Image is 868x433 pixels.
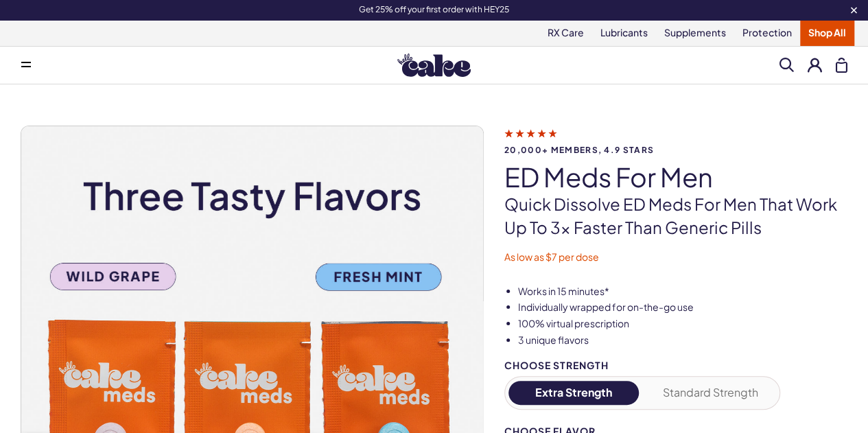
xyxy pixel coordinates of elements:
[518,301,847,314] li: Individually wrapped for on-the-go use
[539,20,592,46] a: RX Care
[645,381,776,405] button: Standard Strength
[504,193,847,239] p: Quick dissolve ED Meds for men that work up to 3x faster than generic pills
[518,333,847,347] li: 3 unique flavors
[504,145,847,154] span: 20,000+ members, 4.9 stars
[397,54,471,77] img: Hello Cake
[518,317,847,331] li: 100% virtual prescription
[504,163,847,191] h1: ED Meds for Men
[592,20,656,46] a: Lubricants
[800,20,854,46] a: Shop All
[508,381,640,405] button: Extra Strength
[518,285,847,299] li: Works in 15 minutes*
[734,20,800,46] a: Protection
[656,20,734,46] a: Supplements
[504,250,847,264] p: As low as $7 per dose
[504,127,847,154] a: 20,000+ members, 4.9 stars
[504,360,780,371] div: Choose Strength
